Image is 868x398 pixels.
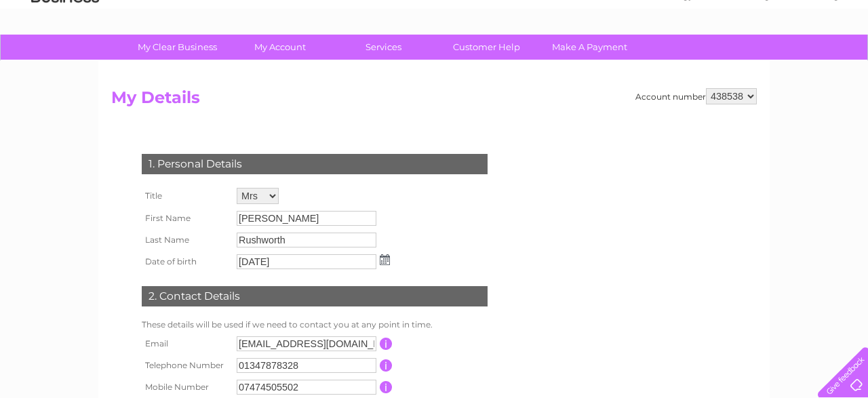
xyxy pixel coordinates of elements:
[115,7,755,66] div: Clear Business is a trading name of Verastar Limited (registered in [GEOGRAPHIC_DATA] No. 3667643...
[778,58,811,68] a: Contact
[138,207,233,229] th: First Name
[138,376,233,398] th: Mobile Number
[138,184,233,207] th: Title
[142,154,488,174] div: 1. Personal Details
[750,58,770,68] a: Blog
[138,251,233,273] th: Date of birth
[431,35,542,60] a: Customer Help
[380,359,393,372] input: Information
[629,58,655,68] a: Water
[663,58,693,68] a: Energy
[138,333,233,355] th: Email
[612,7,706,24] a: 0333 014 3131
[224,35,336,60] a: My Account
[138,229,233,251] th: Last Name
[380,381,393,393] input: Information
[138,355,233,376] th: Telephone Number
[121,35,233,60] a: My Clear Business
[380,254,390,265] img: ...
[31,35,100,77] img: logo.png
[142,286,488,306] div: 2. Contact Details
[534,35,646,60] a: Make A Payment
[111,88,757,114] h2: My Details
[380,338,393,350] input: Information
[328,35,439,60] a: Services
[138,317,491,333] td: These details will be used if we need to contact you at any point in time.
[635,88,757,104] div: Account number
[823,58,855,68] a: Log out
[701,58,742,68] a: Telecoms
